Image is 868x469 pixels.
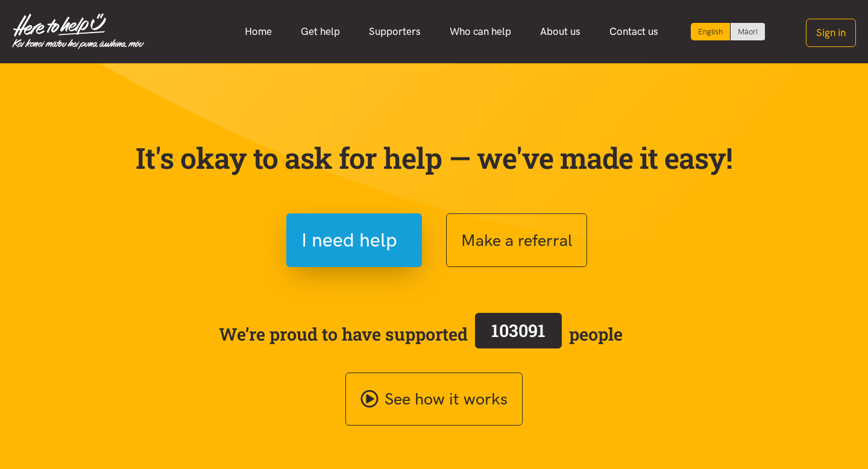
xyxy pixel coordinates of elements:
button: Sign in [806,19,856,47]
div: Language toggle [691,23,766,40]
a: See how it works [345,373,523,426]
a: 103091 [468,310,569,357]
p: It's okay to ask for help — we've made it easy! [133,140,735,175]
button: Make a referral [446,213,587,267]
a: Supporters [354,19,435,45]
a: Switch to Te Reo Māori [731,23,765,40]
img: Home [12,13,144,49]
div: Current language [691,23,731,40]
span: I need help [301,225,397,256]
button: I need help [286,213,422,267]
a: Get help [286,19,354,45]
a: Home [230,19,286,45]
a: About us [526,19,595,45]
span: We’re proud to have supported people [219,310,623,357]
a: Who can help [435,19,526,45]
span: 103091 [491,319,546,342]
a: Contact us [595,19,673,45]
